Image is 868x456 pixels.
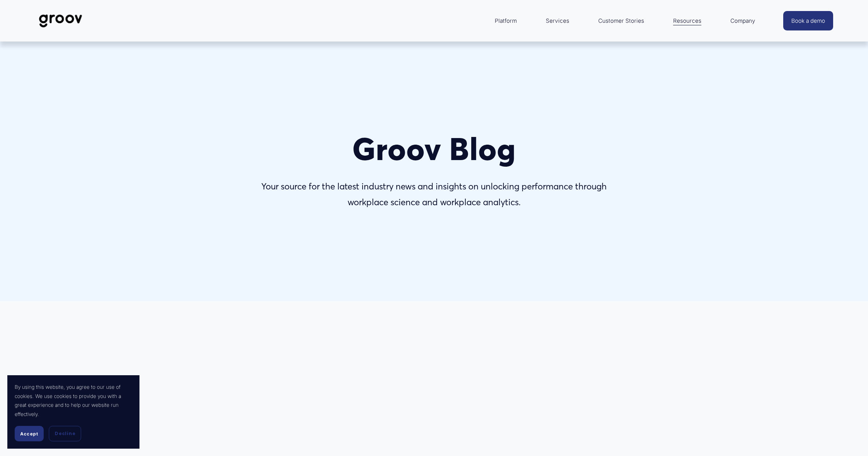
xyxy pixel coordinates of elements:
[730,16,755,26] span: Company
[783,11,833,30] a: Book a demo
[20,431,38,437] span: Accept
[495,16,517,26] span: Platform
[49,426,81,441] button: Decline
[669,12,705,30] a: folder dropdown
[15,383,132,419] p: By using this website, you agree to our use of cookies. We use cookies to provide you with a grea...
[542,12,573,30] a: Services
[673,16,701,26] span: Resources
[55,430,75,437] span: Decline
[35,9,87,33] img: Groov | Workplace Science Platform | Unlock Performance | Drive Results
[242,179,626,210] p: Your source for the latest industry news and insights on unlocking performance through workplace ...
[242,132,626,166] h1: Groov Blog
[491,12,520,30] a: folder dropdown
[7,375,139,449] section: Cookie banner
[15,426,44,441] button: Accept
[595,12,648,30] a: Customer Stories
[727,12,759,30] a: folder dropdown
